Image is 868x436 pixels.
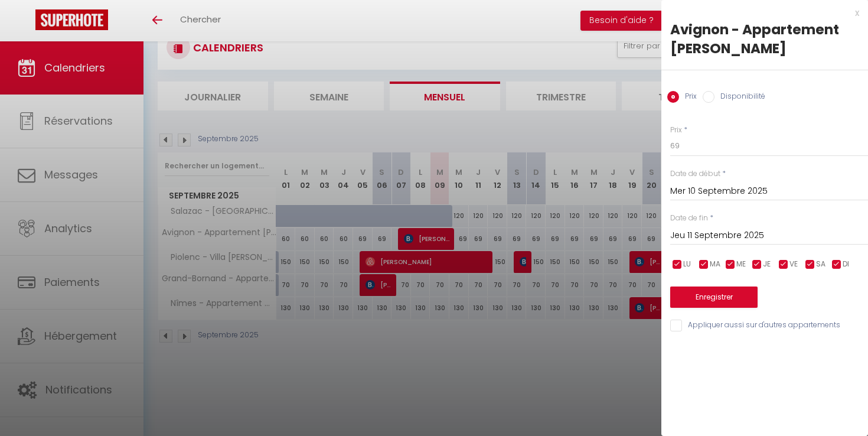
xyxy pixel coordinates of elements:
[763,259,771,270] span: JE
[670,213,708,224] label: Date de fin
[679,91,697,104] label: Prix
[670,125,682,136] label: Prix
[816,259,825,270] span: SA
[714,91,765,104] label: Disponibilité
[843,259,849,270] span: DI
[670,168,720,180] label: Date de début
[9,5,45,40] button: Ouvrir le widget de chat LiveChat
[683,259,691,270] span: LU
[661,6,859,20] div: x
[789,259,798,270] span: VE
[670,20,859,58] div: Avignon - Appartement [PERSON_NAME]
[710,259,720,270] span: MA
[670,287,758,308] button: Enregistrer
[736,259,746,270] span: ME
